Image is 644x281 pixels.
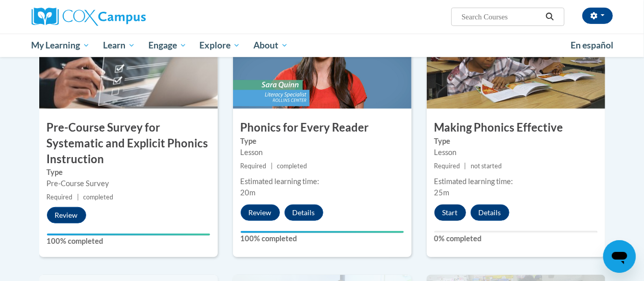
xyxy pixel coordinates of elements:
span: Required [47,193,73,201]
a: Engage [142,34,193,57]
div: Main menu [24,34,621,57]
div: Estimated learning time: [241,176,404,187]
div: Your progress [241,231,404,233]
button: Review [241,205,280,221]
button: Account Settings [582,8,613,24]
label: 100% completed [241,233,404,244]
span: En español [571,40,614,50]
span: | [271,162,273,170]
span: completed [83,193,113,201]
span: completed [277,162,307,170]
a: En español [564,35,621,56]
label: Type [434,136,598,147]
input: Search Courses [460,11,542,23]
div: Estimated learning time: [434,176,598,187]
h3: Pre-Course Survey for Systematic and Explicit Phonics Instruction [39,120,218,167]
div: Lesson [241,147,404,158]
a: Cox Campus [32,8,215,26]
span: | [465,162,467,170]
a: About [247,34,295,57]
label: 0% completed [434,233,598,244]
img: Course Image [233,7,411,109]
img: Cox Campus [32,8,146,26]
span: My Learning [31,39,90,52]
button: Start [434,205,466,221]
span: Explore [199,39,240,52]
img: Course Image [39,7,218,109]
span: not started [471,162,502,170]
span: Engage [148,39,187,52]
a: Learn [96,34,142,57]
div: Pre-Course Survey [47,178,210,189]
h3: Making Phonics Effective [427,120,605,136]
span: About [253,39,288,52]
iframe: Button to launch messaging window [603,240,636,273]
label: 100% completed [47,236,210,247]
a: Explore [193,34,247,57]
h3: Phonics for Every Reader [233,120,411,136]
span: Required [241,162,267,170]
div: Your progress [47,234,210,236]
span: Learn [103,39,135,52]
button: Review [47,207,86,223]
span: | [77,193,79,201]
button: Details [471,205,509,221]
span: 20m [241,188,256,197]
span: 25m [434,188,450,197]
div: Lesson [434,147,598,158]
label: Type [47,167,210,178]
button: Details [285,205,323,221]
a: My Learning [25,34,97,57]
label: Type [241,136,404,147]
img: Course Image [427,7,605,109]
button: Search [542,11,557,23]
span: Required [434,162,460,170]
